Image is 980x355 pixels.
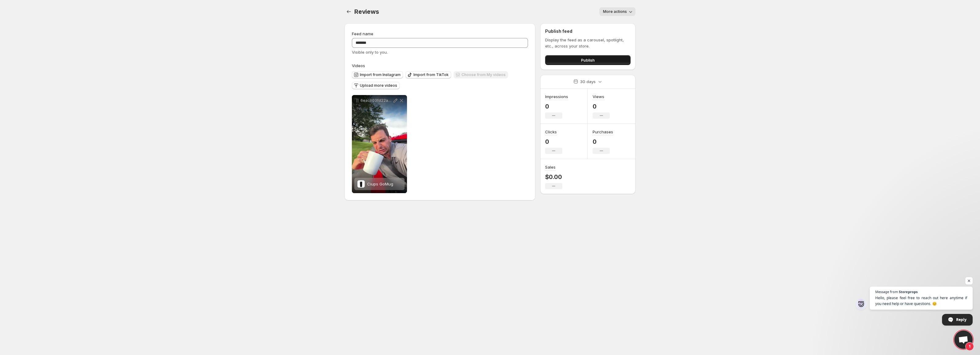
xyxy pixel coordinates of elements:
[875,290,898,293] span: Message from
[545,173,562,181] p: $0.00
[345,7,353,16] button: Settings
[352,50,388,55] span: Visible only to you.
[593,129,613,135] h3: Purchases
[545,28,631,34] h2: Publish feed
[545,129,557,135] h3: Clicks
[352,63,365,68] span: Videos
[599,7,635,16] button: More actions
[875,295,967,307] span: Hello, please feel free to reach out here anytime if you need help or have questions. 😊
[405,71,451,78] button: Import from TikTok
[545,55,631,65] button: Publish
[593,138,613,145] p: 0
[603,9,627,14] span: More actions
[357,180,365,188] img: Ciups GoMug
[360,83,397,88] span: Upload more videos
[593,94,604,100] h3: Views
[581,57,595,63] span: Publish
[352,82,400,89] button: Upload more videos
[545,37,631,49] p: Display the feed as a carousel, spotlight, etc., across your store.
[954,330,973,349] div: Open chat
[367,181,393,186] span: Ciups GoMug
[352,31,373,36] span: Feed name
[580,78,596,85] p: 30 days
[352,95,407,193] div: 6eac803fd22a44b78bf35cdea91f23dfHD-1080p-72Mbps-37666978Ciups GoMugCiups GoMug
[965,342,974,351] span: 1
[545,138,562,145] p: 0
[899,290,918,293] span: Storeprops
[360,72,401,77] span: Import from Instagram
[593,103,610,110] p: 0
[545,94,568,100] h3: Impressions
[352,71,403,78] button: Import from Instagram
[354,8,379,15] span: Reviews
[545,164,556,170] h3: Sales
[956,314,967,325] span: Reply
[545,103,568,110] p: 0
[360,98,392,103] p: 6eac803fd22a44b78bf35cdea91f23dfHD-1080p-72Mbps-37666978
[413,72,449,77] span: Import from TikTok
